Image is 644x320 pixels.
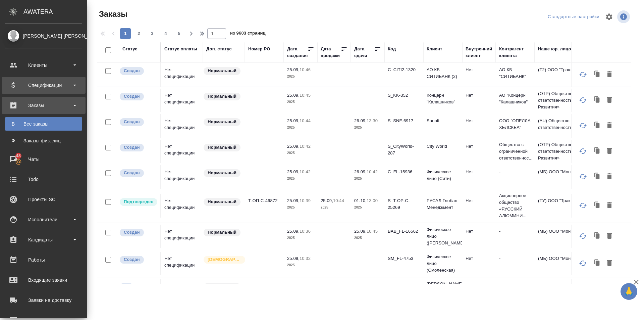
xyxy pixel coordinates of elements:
div: Клиенты [5,60,82,70]
div: Доп. статус [206,46,232,52]
button: Клонировать [591,68,604,81]
p: Подтвержден [124,198,153,205]
p: Создан [124,170,140,176]
button: 5 [174,28,184,39]
p: Создан [124,229,140,236]
span: 5 [174,30,184,37]
div: Выставляется автоматически при создании заказа [119,228,157,237]
div: Статус по умолчанию для стандартных заказов [203,143,241,152]
p: 26.09, [354,169,367,174]
p: 2025 [321,204,347,211]
div: Статус по умолчанию для стандартных заказов [203,92,241,101]
td: Нет спецификации [161,63,203,87]
td: Нет спецификации [161,194,203,218]
button: Клонировать [591,257,604,270]
p: Нет [466,143,492,150]
button: Клонировать [591,145,604,157]
p: Создан [124,256,140,263]
div: Статус по умолчанию для стандартных заказов [203,118,241,127]
p: C_FL-15936 [388,169,420,175]
div: Выставляет КМ при отправке заказа на расчет верстке (для тикета) или для уточнения сроков на прои... [119,282,157,291]
p: 2025 [287,124,314,131]
button: Обновить [575,143,591,159]
td: (OTP) Общество с ограниченной ответственностью «Вектор Развития» [535,87,615,114]
div: Статус по умолчанию для стандартных заказов [203,66,241,76]
button: Удалить [604,199,615,212]
p: Создан [124,67,140,74]
p: 10:32 [300,256,311,261]
td: (МБ) ООО "Монблан" [535,165,615,189]
p: S_KK-352 [388,92,420,99]
div: Чаты [5,154,82,164]
p: 10:42 [300,169,311,174]
p: S_CityWorld-287 [388,143,420,156]
a: ФЗаказы физ. лиц [5,134,82,147]
p: Физическое лицо (Смоленская) [427,254,459,274]
p: РУСАЛ Глобал Менеджмент [427,197,459,211]
p: Нет [466,92,492,99]
p: Нормальный [208,170,236,176]
td: Нет спецификации [161,165,203,189]
div: Статус оплаты [164,46,197,52]
button: Клонировать [591,199,604,212]
div: Дата сдачи [354,46,374,59]
span: 2 [133,30,144,37]
span: 3 [147,30,158,37]
button: 4 [160,28,171,39]
p: 25.09, [287,229,300,234]
p: АО КБ "СИТИБАНК" [499,66,531,80]
div: split button [546,12,601,22]
p: 13:00 [367,198,378,203]
p: Без наименования [499,282,531,296]
a: 48Чаты [2,151,86,168]
button: Клонировать [591,119,604,132]
p: 2025 [354,175,381,182]
p: Нормальный [208,119,236,125]
button: Удалить [604,257,615,270]
p: 10:45 [300,93,311,98]
p: 25.09, [287,118,300,123]
td: (AU) Общество с ограниченной ответственностью "АЛС" [535,114,615,138]
p: 2025 [287,262,314,269]
p: Акционерное общество «РУССКИЙ АЛЮМИНИ... [499,192,531,219]
div: Выставляется автоматически при создании заказа [119,66,157,76]
div: Статус по умолчанию для стандартных заказов [203,282,241,291]
p: 25.09, [287,93,300,98]
td: Т-ОП-С-46872 [245,194,284,218]
td: Нет спецификации [161,225,203,248]
p: [PERSON_NAME] / [PERSON_NAME] [427,281,459,301]
span: 48 [12,152,25,159]
div: Выставляется автоматически при создании заказа [119,118,157,127]
a: Входящие заявки [2,272,86,288]
div: Todo [5,174,82,184]
span: 4 [160,30,171,37]
div: Заявки на доставку [5,295,82,305]
p: S_T-OP-C-25269 [388,197,420,211]
p: 2025 [287,235,314,241]
p: Общество с ограниченной ответственнос... [499,141,531,162]
p: Нормальный [208,144,236,151]
button: Обновить [575,255,591,271]
p: Нормальный [208,229,236,236]
p: Нормальный [208,93,236,100]
p: 2025 [354,235,381,241]
a: Работы [2,252,86,268]
p: Нормальный [208,198,236,205]
span: Настроить таблицу [601,9,617,25]
div: Статус по умолчанию для стандартных заказов [203,197,241,207]
div: AWATERA [23,5,87,18]
a: ВВсе заказы [5,117,82,131]
p: C_CITI2-1320 [388,66,420,73]
span: Заказы [97,9,127,19]
p: SM_FL-4753 [388,255,420,262]
button: Обновить [575,66,591,83]
p: Нет [466,228,492,235]
td: Нет спецификации [161,279,203,303]
p: 26.09, [354,118,367,123]
p: Создан [124,93,140,100]
p: Физическое лицо ([PERSON_NAME]) [427,226,459,246]
div: Выставляет КМ после уточнения всех необходимых деталей и получения согласия клиента на запуск. С ... [119,197,157,207]
p: АО "Концерн "Калашников" [499,92,531,105]
div: Кандидаты [5,235,82,245]
div: Выставляется автоматически при создании заказа [119,92,157,101]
